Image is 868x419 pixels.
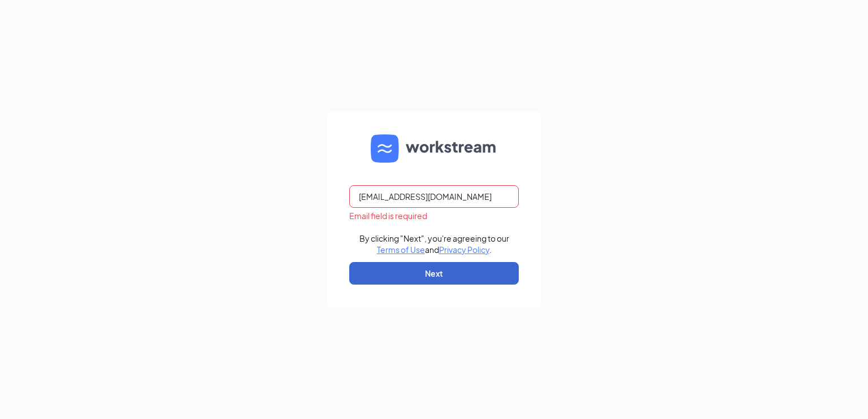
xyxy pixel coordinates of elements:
[349,185,519,208] input: Email
[349,262,519,285] button: Next
[359,233,509,255] div: By clicking "Next", you're agreeing to our and .
[439,245,489,255] a: Privacy Policy
[377,245,425,255] a: Terms of Use
[371,134,497,163] img: WS logo and Workstream text
[349,210,519,221] div: Email field is required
